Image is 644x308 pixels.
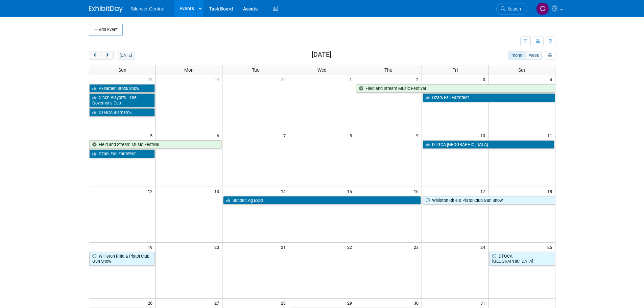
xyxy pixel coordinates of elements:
span: 16 [413,187,422,195]
span: 1 [349,75,355,84]
span: 13 [214,187,222,195]
span: Search [505,6,521,11]
span: Sun [118,67,126,73]
a: DTGCA Bismarck [89,108,155,117]
span: 23 [413,243,422,251]
span: Mon [184,67,194,73]
button: myCustomButton [545,51,555,60]
span: 1 [549,299,555,307]
span: Tue [252,67,259,73]
span: 14 [280,187,289,195]
span: 19 [147,243,156,251]
a: DTGCA [GEOGRAPHIC_DATA] [489,252,555,266]
img: Cade Cox [536,2,549,15]
span: 22 [347,243,355,251]
img: ExhibitDay [89,6,123,13]
a: Ozark Fall Farmfest [89,149,155,158]
button: Add Event [89,24,123,36]
span: 11 [547,131,555,140]
span: 8 [349,131,355,140]
button: [DATE] [117,51,135,60]
span: 20 [214,243,222,251]
span: Wed [317,67,327,73]
button: month [508,51,526,60]
span: 3 [482,75,488,84]
span: 28 [147,75,156,84]
a: Williston Rifle & Pistol Club Gun Show [89,252,155,266]
span: 7 [283,131,289,140]
a: Field and Stream Music Festival [89,140,221,149]
span: Fri [452,67,458,73]
span: 6 [216,131,222,140]
span: 10 [480,131,488,140]
span: 31 [480,299,488,307]
a: Sunbelt Ag Expo [223,196,421,205]
a: Search [496,3,527,15]
span: Silencer Central [131,6,165,11]
i: Personalize Calendar [548,53,552,58]
a: Cinch Playoffs - The Governor’s Cup [89,93,155,107]
span: Thu [384,67,392,73]
a: Ozark Fall Farmfest [423,93,555,102]
span: Sat [518,67,525,73]
span: 9 [415,131,422,140]
span: 30 [413,299,422,307]
span: 29 [214,75,222,84]
span: 18 [547,187,555,195]
span: 15 [347,187,355,195]
a: Field and Stream Music Festival [356,84,555,93]
span: 17 [480,187,488,195]
span: 26 [147,299,156,307]
span: 4 [549,75,555,84]
span: 27 [214,299,222,307]
a: Aksarben Stock Show [89,84,155,93]
span: 25 [547,243,555,251]
span: 29 [347,299,355,307]
span: 30 [280,75,289,84]
span: 28 [280,299,289,307]
h2: [DATE] [312,51,331,58]
span: 2 [415,75,422,84]
button: prev [89,51,101,60]
span: 5 [149,131,156,140]
button: next [101,51,114,60]
button: week [526,51,542,60]
span: 21 [280,243,289,251]
a: Williston Rifle & Pistol Club Gun Show [423,196,555,205]
span: 24 [480,243,488,251]
a: DTGCA [GEOGRAPHIC_DATA] [423,140,554,149]
span: 12 [147,187,156,195]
